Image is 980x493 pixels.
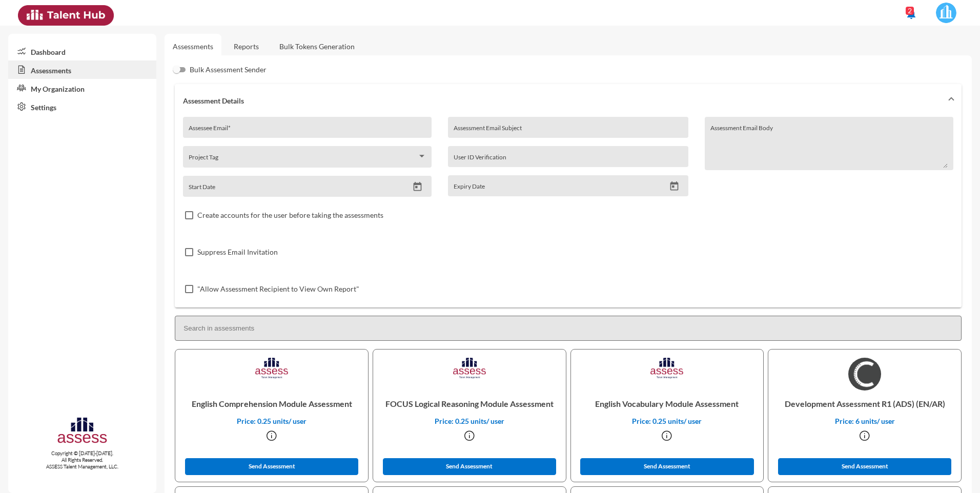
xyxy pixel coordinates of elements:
[579,417,756,425] p: Price: 0.25 units/ user
[183,391,360,417] p: English Comprehension Module Assessment
[271,34,363,59] a: Bulk Tokens Generation
[778,458,951,475] button: Send Assessment
[175,316,962,341] input: Search in assessments
[381,391,558,417] p: FOCUS Logical Reasoning Module Assessment
[56,416,108,448] img: assesscompany-logo.png
[8,42,156,60] a: Dashboard
[173,42,213,51] a: Assessments
[383,458,556,475] button: Send Assessment
[8,60,156,79] a: Assessments
[175,84,962,117] mat-expansion-panel-header: Assessment Details
[197,283,359,295] span: "Allow Assessment Recipient to View Own Report"
[8,79,156,97] a: My Organization
[175,117,962,307] div: Assessment Details
[777,417,953,425] p: Price: 6 units/ user
[185,458,358,475] button: Send Assessment
[226,34,267,59] a: Reports
[8,450,156,470] p: Copyright © [DATE]-[DATE]. All Rights Reserved. ASSESS Talent Management, LLC.
[906,7,914,15] div: 2
[197,209,383,221] span: Create accounts for the user before taking the assessments
[665,181,683,192] button: Open calendar
[8,97,156,116] a: Settings
[580,458,753,475] button: Send Assessment
[579,391,756,417] p: English Vocabulary Module Assessment
[190,64,267,76] span: Bulk Assessment Sender
[183,96,941,105] mat-panel-title: Assessment Details
[777,391,953,417] p: Development Assessment R1 (ADS) (EN/AR)
[409,181,426,192] button: Open calendar
[905,8,917,20] mat-icon: notifications
[197,246,278,258] span: Suppress Email Invitation
[183,417,360,425] p: Price: 0.25 units/ user
[381,417,558,425] p: Price: 0.25 units/ user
